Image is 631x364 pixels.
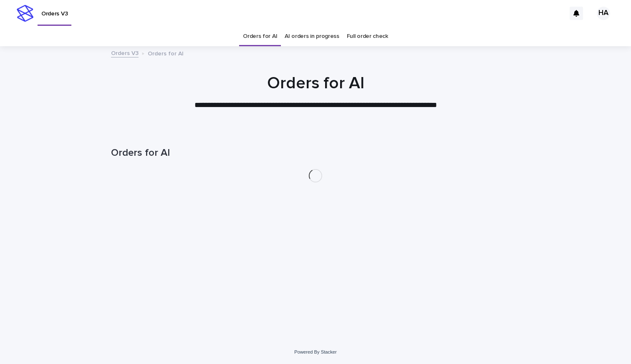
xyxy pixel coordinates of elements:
h1: Orders for AI [111,73,520,93]
h1: Orders for AI [111,147,520,159]
p: Orders for AI [148,48,184,57]
a: Orders for AI [243,27,277,46]
a: Full order check [347,27,388,46]
a: Powered By Stacker [294,349,336,354]
img: stacker-logo-s-only.png [17,5,33,22]
div: HA [597,7,610,20]
a: Orders V3 [111,48,139,57]
a: AI orders in progress [285,27,339,46]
